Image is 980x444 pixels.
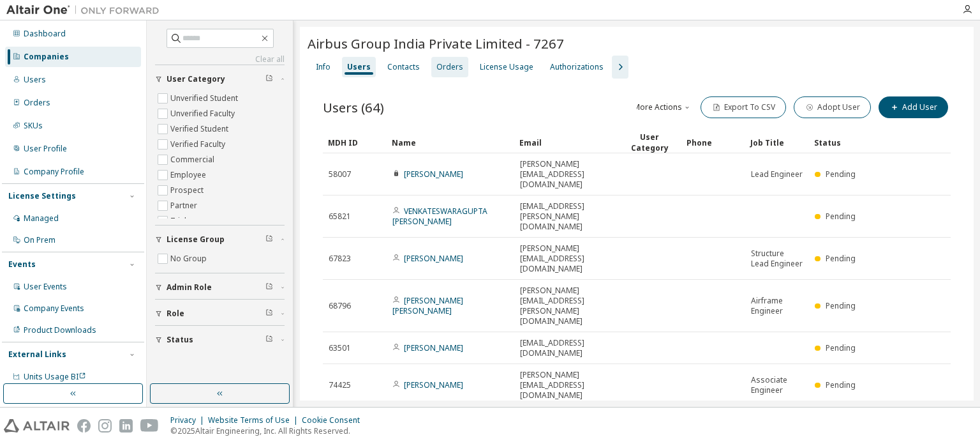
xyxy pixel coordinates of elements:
[8,349,66,360] div: External Links
[167,335,193,345] span: Status
[392,132,509,153] div: Name
[265,335,273,345] span: Clear filter
[167,74,225,84] span: User Category
[170,183,206,198] label: Prospect
[826,211,856,222] span: Pending
[826,300,856,311] span: Pending
[265,282,273,293] span: Clear filter
[328,132,382,153] div: MDH ID
[329,211,351,222] span: 65821
[170,121,231,137] label: Verified Student
[302,415,367,425] div: Cookie Consent
[265,74,273,84] span: Clear filter
[170,213,189,229] label: Trial
[794,96,871,118] button: Adopt User
[24,144,67,154] div: User Profile
[329,254,351,264] span: 67823
[24,235,56,245] div: On Prem
[170,167,209,183] label: Employee
[623,132,676,153] div: User Category
[24,213,59,224] div: Managed
[751,249,803,269] span: Structure Lead Engineer
[6,4,166,17] img: Altair One
[167,282,212,293] span: Admin Role
[701,96,786,118] button: Export To CSV
[814,132,868,153] div: Status
[155,226,285,254] button: License Group
[24,29,66,39] div: Dashboard
[167,234,225,245] span: License Group
[392,295,463,316] a: [PERSON_NAME] [PERSON_NAME]
[140,419,159,433] img: youtube.svg
[170,152,217,167] label: Commercial
[329,343,351,353] span: 63501
[170,106,237,121] label: Unverified Faculty
[98,419,112,433] img: instagram.svg
[155,326,285,354] button: Status
[323,98,384,116] span: Users (64)
[879,96,948,118] button: Add User
[155,54,285,65] a: Clear all
[77,419,91,433] img: facebook.svg
[520,370,612,401] span: [PERSON_NAME][EMAIL_ADDRESS][DOMAIN_NAME]
[329,380,351,390] span: 74425
[8,259,36,270] div: Events
[24,75,46,85] div: Users
[208,415,302,425] div: Website Terms of Use
[155,65,285,93] button: User Category
[170,198,200,213] label: Partner
[404,342,463,353] a: [PERSON_NAME]
[751,375,803,395] span: Associate Engineer
[24,98,50,108] div: Orders
[392,206,487,227] a: VENKATESWARAGUPTA [PERSON_NAME]
[24,303,84,314] div: Company Events
[24,52,69,62] div: Companies
[170,425,367,436] p: © 2025 Altair Engineering, Inc. All Rights Reserved.
[550,62,604,72] div: Authorizations
[155,273,285,302] button: Admin Role
[519,132,612,153] div: Email
[170,137,228,152] label: Verified Faculty
[632,96,693,118] button: More Actions
[520,201,612,232] span: [EMAIL_ADDRESS][PERSON_NAME][DOMAIN_NAME]
[24,325,96,335] div: Product Downloads
[119,419,133,433] img: linkedin.svg
[24,167,84,177] div: Company Profile
[826,342,856,353] span: Pending
[265,309,273,319] span: Clear filter
[520,286,612,326] span: [PERSON_NAME][EMAIL_ADDRESS][PERSON_NAME][DOMAIN_NAME]
[404,379,463,390] a: [PERSON_NAME]
[329,301,351,311] span: 68796
[24,371,86,382] span: Units Usage BI
[4,419,70,433] img: altair_logo.svg
[170,91,241,106] label: Unverified Student
[329,169,351,180] span: 58007
[826,253,856,264] span: Pending
[170,251,209,266] label: No Group
[826,169,856,180] span: Pending
[387,62,420,72] div: Contacts
[751,296,803,316] span: Airframe Engineer
[170,415,208,425] div: Privacy
[687,132,740,153] div: Phone
[520,243,612,274] span: [PERSON_NAME][EMAIL_ADDRESS][DOMAIN_NAME]
[750,132,804,153] div: Job Title
[520,338,612,358] span: [EMAIL_ADDRESS][DOMAIN_NAME]
[155,300,285,328] button: Role
[265,234,273,245] span: Clear filter
[404,169,463,180] a: [PERSON_NAME]
[404,253,463,264] a: [PERSON_NAME]
[316,62,330,72] div: Info
[347,62,371,72] div: Users
[480,62,533,72] div: License Usage
[24,282,67,292] div: User Events
[436,62,463,72] div: Orders
[8,191,76,201] div: License Settings
[308,34,564,52] span: Airbus Group India Private Limited - 7267
[826,379,856,390] span: Pending
[751,169,803,180] span: Lead Engineer
[167,309,184,319] span: Role
[520,159,612,190] span: [PERSON_NAME][EMAIL_ADDRESS][DOMAIN_NAME]
[24,121,43,131] div: SKUs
